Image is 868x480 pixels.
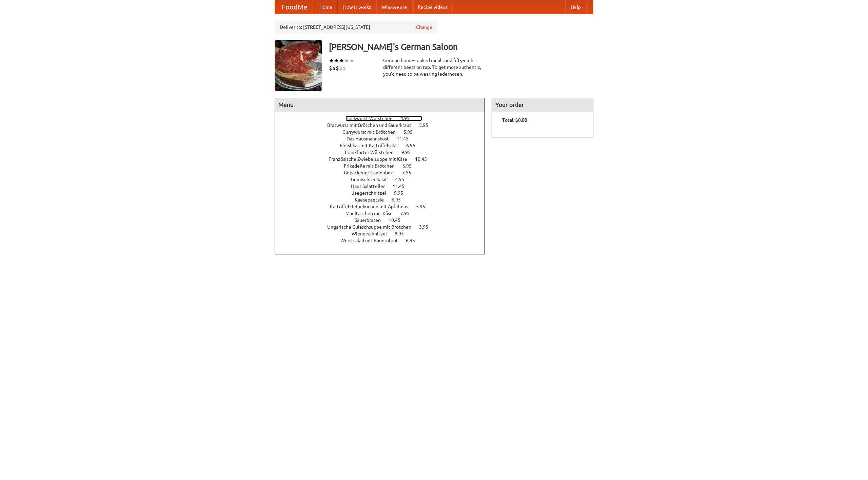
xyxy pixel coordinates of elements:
[400,116,416,121] span: 4.95
[402,163,418,169] span: 6.95
[376,0,412,14] a: Who we are
[344,170,401,175] span: Gebackener Camenbert
[565,0,586,14] a: Help
[347,136,421,141] a: Das Hausmannskost 11.45
[327,224,418,230] span: Ungarische Gulaschsuppe mit Brötchen
[502,117,527,123] b: Total: $0.00
[393,184,411,189] span: 11.45
[346,211,399,216] span: Maultaschen mit Käse
[342,129,402,135] span: Currywurst mit Brötchen
[275,0,314,14] a: FoodMe
[492,98,593,112] h4: Your order
[329,64,332,72] li: $
[340,238,428,243] a: Wurstsalad mit Bauernbrot 6.95
[330,204,415,209] span: Kartoffel Reibekuchen mit Apfelmus
[345,150,400,155] span: Frankfurter Würstchen
[339,57,344,64] li: ★
[344,170,424,175] a: Gebackener Camenbert 7.55
[344,163,401,169] span: Frikadelle mit Brötchen
[347,136,396,141] span: Das Hausmannskost
[352,190,416,196] a: Jaegerschnitzel 9.95
[327,224,441,230] a: Ungarische Gulaschsuppe mit Brötchen 3.95
[403,129,419,135] span: 5.95
[342,64,346,72] li: $
[345,150,423,155] a: Frankfurter Würstchen 9.95
[338,0,376,14] a: How it works
[346,116,422,121] a: Bockwurst Würstchen 4.95
[336,64,339,72] li: $
[344,57,349,64] li: ★
[329,156,439,162] a: Französische Zwiebelsuppe mit Käse 10.45
[329,40,593,54] h3: [PERSON_NAME]'s German Saloon
[340,143,405,148] span: Fleishkas mit Kartoffelsalat
[327,122,441,128] a: Bratwurst mit Brötchen und Sauerkraut 5.95
[352,231,416,236] a: Wienerschnitzel 8.95
[344,163,424,169] a: Frikadelle mit Brötchen 6.95
[355,217,413,223] a: Sauerbraten 10.45
[401,150,417,155] span: 9.95
[355,197,391,203] span: Kaesepaetzle
[352,190,393,196] span: Jaegerschnitzel
[329,156,414,162] span: Französische Zwiebelsuppe mit Käse
[275,40,322,91] img: angular.jpg
[389,217,407,223] span: 10.45
[346,211,422,216] a: Maultaschen mit Käse 7.95
[355,217,388,223] span: Sauerbraten
[395,231,411,236] span: 8.95
[334,57,339,64] li: ★
[419,224,435,230] span: 3.95
[355,197,413,203] a: Kaesepaetzle 6.95
[416,204,432,209] span: 5.95
[400,211,416,216] span: 7.95
[275,21,437,33] div: Deliver to: [STREET_ADDRESS][US_STATE]
[415,156,434,162] span: 10.45
[392,197,408,203] span: 6.95
[397,136,415,141] span: 11.45
[383,57,485,77] div: German home-cooked meals and fifty-eight different beers on tap. To get more authentic, you'd nee...
[327,122,418,128] span: Bratwurst mit Brötchen und Sauerkraut
[330,204,438,209] a: Kartoffel Reibekuchen mit Apfelmus 5.95
[340,238,405,243] span: Wurstsalad mit Bauernbrot
[351,177,394,182] span: Gemischter Salat
[352,231,394,236] span: Wienerschnitzel
[342,129,425,135] a: Currywurst mit Brötchen 5.95
[275,98,485,112] h4: Menu
[340,143,428,148] a: Fleishkas mit Kartoffelsalat 6.95
[332,64,336,72] li: $
[406,143,422,148] span: 6.95
[395,177,411,182] span: 4.55
[406,238,422,243] span: 6.95
[329,57,334,64] li: ★
[412,0,453,14] a: Recipe videos
[394,190,410,196] span: 9.95
[339,64,342,72] li: $
[314,0,338,14] a: Home
[419,122,435,128] span: 5.95
[351,177,417,182] a: Gemischter Salat 4.55
[402,170,418,175] span: 7.55
[349,57,354,64] li: ★
[346,116,399,121] span: Bockwurst Würstchen
[416,24,432,31] a: Change
[351,184,417,189] a: Haus Salatteller 11.45
[351,184,392,189] span: Haus Salatteller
